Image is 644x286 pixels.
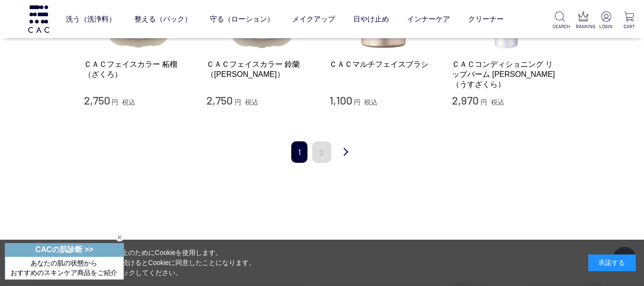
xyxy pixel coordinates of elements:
[468,6,504,32] a: クリーナー
[599,23,613,30] p: LOGIN
[599,11,613,30] a: LOGIN
[622,23,636,30] p: CART
[336,141,355,164] a: 次
[452,59,561,90] a: ＣＡＣコンディショニング リップバーム [PERSON_NAME]（うすざくら）
[576,11,591,30] a: RANKING
[134,6,192,32] a: 整える（パック）
[312,141,331,163] a: 2
[292,6,335,32] a: メイクアップ
[210,6,274,32] a: 守る（ローション）
[622,11,636,30] a: CART
[329,93,352,107] span: 1,100
[122,98,135,106] span: 税込
[491,98,504,106] span: 税込
[112,98,118,106] span: 円
[84,93,110,107] span: 2,750
[84,59,193,80] a: ＣＡＣフェイスカラー 柘榴（ざくろ）
[353,6,389,32] a: 日やけ止め
[576,23,591,30] p: RANKING
[552,23,567,30] p: SEARCH
[407,6,450,32] a: インナーケア
[66,6,116,32] a: 洗う（洗浄料）
[291,141,307,163] span: 1
[245,98,258,106] span: 税込
[27,5,51,32] img: logo
[588,254,636,271] div: 承諾する
[452,93,479,107] span: 2,970
[329,59,438,69] a: ＣＡＣマルチフェイスブラシ
[235,98,241,106] span: 円
[8,248,256,278] div: 当サイトでは、お客様へのサービス向上のためにCookieを使用します。 「承諾する」をクリックするか閲覧を続けるとCookieに同意したことになります。 詳細はこちらの をクリックしてください。
[552,11,567,30] a: SEARCH
[480,98,487,106] span: 円
[354,98,360,106] span: 円
[206,59,315,80] a: ＣＡＣフェイスカラー 鈴蘭（[PERSON_NAME]）
[364,98,378,106] span: 税込
[206,93,233,107] span: 2,750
